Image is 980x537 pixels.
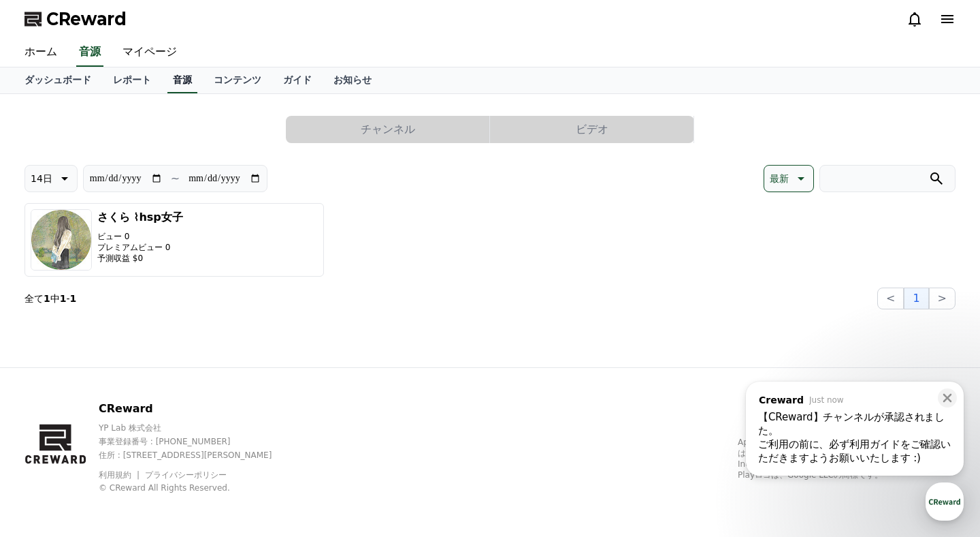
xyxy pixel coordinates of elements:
a: Home [4,424,90,458]
a: Messages [90,424,176,458]
button: 1 [904,288,928,309]
a: ホーム [14,38,68,67]
a: マイページ [112,38,188,67]
a: 音源 [167,67,197,93]
button: 14日 [24,165,78,192]
button: チャンネル [286,116,489,143]
span: Messages [113,445,153,456]
a: レポート [102,67,162,93]
a: 音源 [76,38,103,67]
button: さくら ⌇hsp女子 ビュー 0 プレミアムビュー 0 予測収益 $0 [24,203,324,277]
p: ビュー 0 [97,231,183,242]
p: YP Lab 株式会社 [99,423,295,433]
h3: さくら ⌇hsp女子 [97,209,183,226]
span: Settings [201,444,235,455]
p: 全て 中 - [24,292,76,305]
p: 14日 [31,169,52,188]
p: © CReward All Rights Reserved. [99,482,295,493]
p: プレミアムビュー 0 [97,242,183,253]
a: ガイド [272,67,323,93]
span: Home [35,444,59,455]
a: ビデオ [490,116,694,143]
p: 予測収益 $0 [97,253,183,264]
p: ~ [171,170,180,187]
strong: 1 [70,293,77,304]
p: 住所 : [STREET_ADDRESS][PERSON_NAME] [99,450,295,461]
a: 利用規約 [99,470,142,480]
button: ビデオ [490,116,693,143]
a: Settings [176,424,261,458]
a: プライバシーポリシー [145,470,227,480]
p: CReward [99,401,295,417]
a: お知らせ [323,67,382,93]
button: > [929,288,955,309]
strong: 1 [60,293,67,304]
img: さくら ⌇hsp女子 [31,209,92,271]
span: CReward [46,8,127,30]
p: 最新 [770,169,789,188]
button: 最新 [764,165,814,192]
p: 事業登録番号 : [PHONE_NUMBER] [99,436,295,447]
strong: 1 [44,293,50,304]
p: App Store、iCloud、iCloud Drive、およびiTunes Storeは、米国およびその他の国や地域で登録されているApple Inc.のサービスマークです。Google P... [738,437,955,480]
a: ダッシュボード [14,67,102,93]
button: < [877,288,904,309]
a: CReward [24,8,127,30]
a: コンテンツ [203,67,272,93]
